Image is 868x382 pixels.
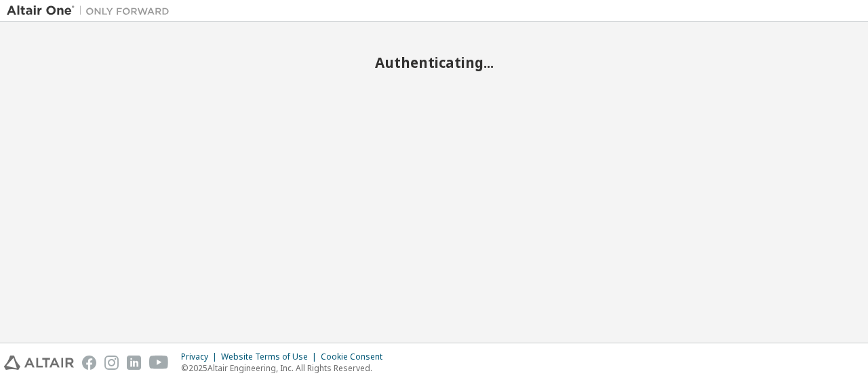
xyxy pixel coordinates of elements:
[104,356,119,370] img: instagram.svg
[82,356,96,370] img: facebook.svg
[7,4,176,18] img: Altair One
[321,351,391,362] div: Cookie Consent
[4,356,74,370] img: altair_logo.svg
[7,54,861,71] h2: Authenticating...
[181,351,221,362] div: Privacy
[221,351,321,362] div: Website Terms of Use
[181,362,391,374] p: © 2025 Altair Engineering, Inc. All Rights Reserved.
[127,356,141,370] img: linkedin.svg
[149,356,169,370] img: youtube.svg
